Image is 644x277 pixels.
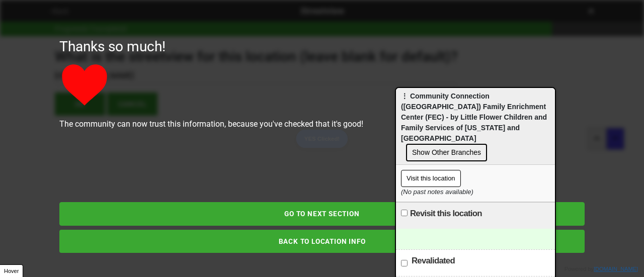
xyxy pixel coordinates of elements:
button: BACK TO LOCATION INFO [59,230,585,253]
p: Thanks so much! [59,36,585,57]
span: ⋮ Community Connection ([GEOGRAPHIC_DATA]) Family Enrichment Center (FEC) - by Little Flower Chil... [401,92,547,142]
a: [DOMAIN_NAME] [594,266,638,272]
button: Show Other Branches [406,144,487,161]
i: (No past notes available) [401,188,473,196]
div: Powered by [565,265,638,273]
label: Revisit this location [410,208,482,220]
button: GO TO NEXT SECTION [59,202,585,225]
label: Revalidated [412,255,455,267]
button: Visit this location [401,170,461,187]
p: The community can now trust this information, because you've checked that it's good! [59,118,585,130]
